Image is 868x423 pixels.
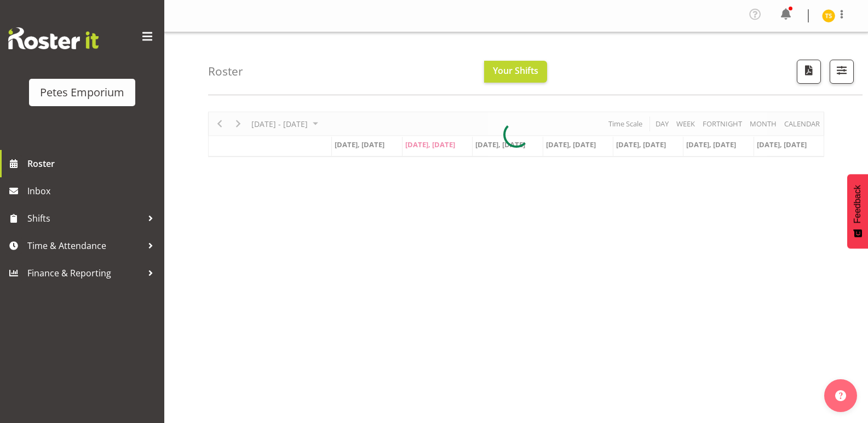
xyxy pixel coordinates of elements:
img: help-xxl-2.png [835,390,846,401]
span: Feedback [853,185,863,223]
span: Finance & Reporting [27,265,142,281]
div: Petes Emporium [40,84,124,101]
span: Time & Attendance [27,237,142,254]
span: Inbox [27,183,159,199]
h4: Roster [208,65,243,78]
button: Feedback - Show survey [847,174,868,248]
span: Shifts [27,210,142,227]
img: Rosterit website logo [8,27,99,49]
button: Download a PDF of the roster according to the set date range. [797,60,821,84]
span: Your Shifts [493,65,538,77]
button: Your Shifts [484,61,547,83]
img: tamara-straker11292.jpg [822,9,835,22]
span: Roster [27,155,159,172]
button: Filter Shifts [830,60,854,84]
